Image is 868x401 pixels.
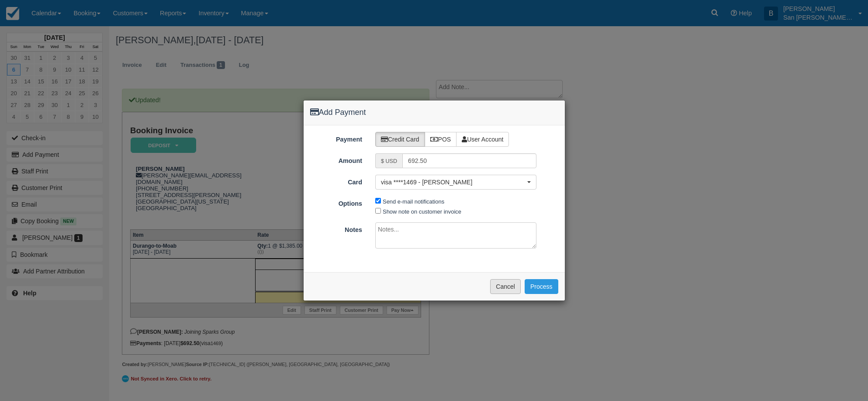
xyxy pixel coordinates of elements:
input: Valid amount required. [402,153,536,168]
label: POS [425,132,457,147]
label: Options [304,196,369,208]
label: Show note on customer invoice [383,208,461,215]
button: Process [525,279,558,294]
label: Notes [304,222,369,235]
label: Send e-mail notifications [383,198,444,205]
span: visa ****1469 - [PERSON_NAME] [381,178,525,187]
label: Amount [304,153,369,166]
h4: Add Payment [310,107,558,118]
button: Cancel [490,279,521,294]
small: $ USD [381,158,397,164]
label: User Account [456,132,509,147]
label: Payment [304,132,369,144]
label: Credit Card [375,132,425,147]
label: Card [304,175,369,187]
button: visa ****1469 - [PERSON_NAME] [375,175,536,190]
